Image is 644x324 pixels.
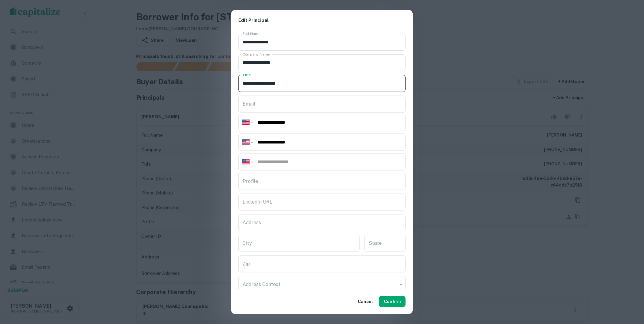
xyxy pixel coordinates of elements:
[238,276,406,293] div: ​
[243,72,251,77] label: Title
[243,52,270,57] label: Company Name
[355,296,375,307] button: Cancel
[379,296,406,307] button: Confirm
[614,275,644,305] iframe: Chat Widget
[231,10,413,31] h2: Edit Principal
[243,31,260,36] label: Full Name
